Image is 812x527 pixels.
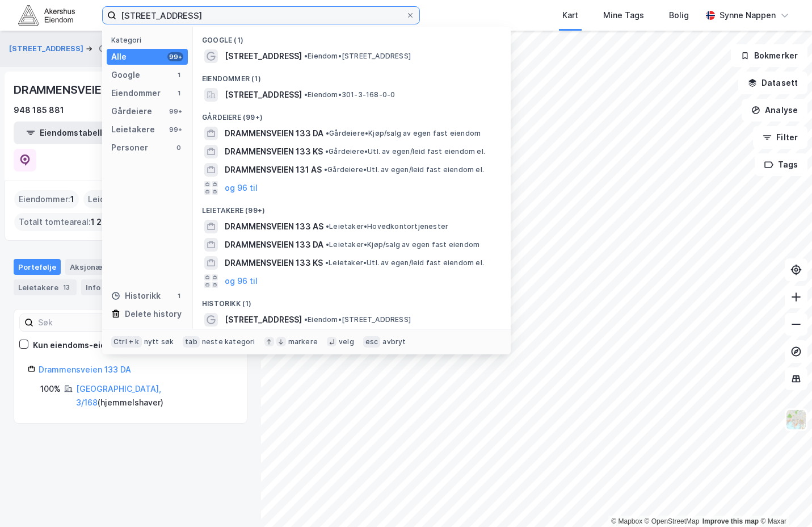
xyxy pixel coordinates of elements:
button: og 96 til [225,181,258,195]
span: [STREET_ADDRESS] [225,313,302,327]
input: Søk på adresse, matrikkel, gårdeiere, leietakere eller personer [116,7,406,24]
div: 948 185 881 [14,103,64,117]
img: akershus-eiendom-logo.9091f326c980b4bce74ccdd9f866810c.svg [18,5,75,25]
div: Historikk (1) [193,290,511,311]
div: Leietakere (99+) [193,197,511,218]
div: 1 [174,89,183,98]
button: Tags [755,153,807,176]
div: ( hjemmelshaver ) [76,382,233,409]
div: 1 [174,291,183,300]
div: Synne Nappen [720,9,776,22]
div: Personer [111,141,148,154]
div: Gårdeiere [111,104,152,118]
span: 1 [70,193,74,206]
div: 99+ [167,125,183,134]
div: Ctrl + k [111,336,142,348]
div: Historikk [111,289,161,303]
span: Leietaker • Kjøp/salg av egen fast eiendom [326,240,479,249]
div: Eiendommer (1) [193,65,511,86]
button: [STREET_ADDRESS] [9,43,86,55]
div: Gårdeiere (99+) [193,104,511,124]
div: Leietakere [111,123,155,136]
div: DRAMMENSVEIEN 133 DA [14,81,152,99]
button: Datasett [738,72,807,94]
div: Aksjonærer [65,259,119,275]
div: Delete history [125,307,182,321]
iframe: Chat Widget [755,472,812,527]
div: 99+ [167,52,183,61]
div: 99+ [167,107,183,116]
div: 1 [174,70,183,80]
div: 0 [174,143,183,152]
span: DRAMMENSVEIEN 133 DA [225,238,323,252]
div: markere [288,337,318,346]
a: Mapbox [611,517,642,525]
span: Gårdeiere • Utl. av egen/leid fast eiendom el. [324,165,484,174]
div: Kart [562,9,578,22]
span: Leietaker • Utl. av egen/leid fast eiendom el. [325,258,484,267]
div: Leietakere [14,279,77,295]
div: Portefølje [14,259,61,275]
span: [STREET_ADDRESS] [225,49,302,63]
div: tab [183,336,200,348]
div: nytt søk [144,337,174,346]
div: Kategori [111,36,188,44]
div: Google (1) [193,27,511,47]
div: esc [363,336,381,348]
div: Kontrollprogram for chat [755,472,812,527]
a: Drammensveien 133 DA [39,365,131,374]
span: Eiendom • [STREET_ADDRESS] [304,315,411,324]
div: Bolig [669,9,689,22]
span: DRAMMENSVEIEN 133 AS [225,220,323,233]
span: • [326,222,329,231]
button: Bokmerker [731,44,807,67]
span: Gårdeiere • Utl. av egen/leid fast eiendom el. [325,147,485,156]
span: • [304,315,308,324]
span: [STREET_ADDRESS] [225,88,302,102]
input: Søk [33,314,158,331]
span: • [326,240,329,249]
span: DRAMMENSVEIEN 133 KS [225,145,323,158]
span: • [326,129,329,137]
button: Filter [753,126,807,149]
div: neste kategori [202,337,255,346]
div: avbryt [382,337,406,346]
div: Totalt tomteareal : [14,213,125,231]
div: Leide lokasjoner : [83,190,164,208]
span: • [325,147,329,156]
span: DRAMMENSVEIEN 133 DA [225,127,323,140]
a: OpenStreetMap [645,517,700,525]
span: DRAMMENSVEIEN 131 AS [225,163,322,177]
span: 1 271 ㎡ [91,215,120,229]
button: Eiendomstabell [14,122,115,144]
span: Eiendom • 301-3-168-0-0 [304,90,395,99]
img: Z [785,409,807,430]
a: Improve this map [702,517,759,525]
button: og 96 til [225,274,258,288]
div: Mine Tags [603,9,644,22]
div: Gårdeier [99,42,133,56]
span: Gårdeiere • Kjøp/salg av egen fast eiendom [326,129,481,138]
div: Info [81,279,105,295]
span: Eiendom • [STREET_ADDRESS] [304,52,411,61]
span: Leietaker • Hovedkontortjenester [326,222,448,231]
span: • [304,52,308,60]
span: • [304,90,308,99]
div: velg [339,337,354,346]
div: Eiendommer [111,86,161,100]
span: • [325,258,329,267]
div: Alle [111,50,127,64]
div: 13 [61,282,72,293]
button: Analyse [742,99,807,122]
div: Google [111,68,140,82]
a: [GEOGRAPHIC_DATA], 3/168 [76,384,161,407]
span: DRAMMENSVEIEN 133 KS [225,256,323,270]
span: • [324,165,327,174]
div: Kun eiendoms-eierskap [33,338,128,352]
div: 100% [40,382,61,396]
div: Eiendommer : [14,190,79,208]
